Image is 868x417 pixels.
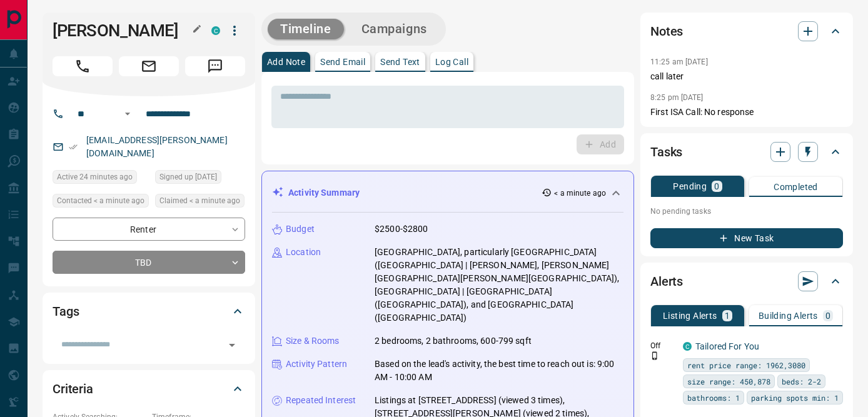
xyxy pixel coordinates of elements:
[53,296,245,326] div: Tags
[650,351,659,360] svg: Push Notification Only
[53,56,113,76] span: Call
[272,181,623,204] div: Activity Summary< a minute ago
[53,379,93,399] h2: Criteria
[53,170,149,188] div: Tue Oct 14 2025
[119,56,179,76] span: Email
[286,394,356,407] p: Repeated Interest
[650,16,843,46] div: Notes
[53,218,245,241] div: Renter
[650,142,682,162] h2: Tasks
[53,21,193,41] h1: [PERSON_NAME]
[375,223,428,236] p: $2500-$2800
[782,375,821,388] span: beds: 2-2
[53,194,149,211] div: Tue Oct 14 2025
[650,137,843,167] div: Tasks
[69,143,78,151] svg: Email Verified
[286,246,321,259] p: Location
[435,58,468,66] p: Log Call
[53,251,245,274] div: TBD
[687,359,805,371] span: rent price range: 1962,3080
[159,194,240,207] span: Claimed < a minute ago
[267,58,305,66] p: Add Note
[380,58,420,66] p: Send Text
[650,58,708,66] p: 11:25 am [DATE]
[159,171,217,183] span: Signed up [DATE]
[650,271,683,291] h2: Alerts
[155,194,245,211] div: Tue Oct 14 2025
[375,334,532,348] p: 2 bedrooms, 2 bathrooms, 600-799 sqft
[185,56,245,76] span: Message
[554,188,606,199] p: < a minute ago
[650,266,843,296] div: Alerts
[375,358,623,384] p: Based on the lead's activity, the best time to reach out is: 9:00 AM - 10:00 AM
[86,135,228,158] a: [EMAIL_ADDRESS][PERSON_NAME][DOMAIN_NAME]
[650,202,843,221] p: No pending tasks
[320,58,365,66] p: Send Email
[759,311,818,320] p: Building Alerts
[714,182,719,191] p: 0
[683,342,692,351] div: condos.ca
[375,246,623,324] p: [GEOGRAPHIC_DATA], particularly [GEOGRAPHIC_DATA] ([GEOGRAPHIC_DATA] | [PERSON_NAME], [PERSON_NAM...
[223,336,241,354] button: Open
[650,93,704,102] p: 8:25 pm [DATE]
[57,171,133,183] span: Active 24 minutes ago
[288,186,360,199] p: Activity Summary
[825,311,830,320] p: 0
[774,183,818,191] p: Completed
[650,340,675,351] p: Off
[349,19,440,39] button: Campaigns
[286,334,340,348] p: Size & Rooms
[663,311,717,320] p: Listing Alerts
[286,223,315,236] p: Budget
[120,106,135,121] button: Open
[673,182,707,191] p: Pending
[650,21,683,41] h2: Notes
[650,70,843,83] p: call later
[57,194,144,207] span: Contacted < a minute ago
[687,391,740,404] span: bathrooms: 1
[155,170,245,188] div: Sun Jun 02 2024
[650,228,843,248] button: New Task
[650,106,843,119] p: First ISA Call: No response
[695,341,759,351] a: Tailored For You
[751,391,839,404] span: parking spots min: 1
[211,26,220,35] div: condos.ca
[53,301,79,321] h2: Tags
[725,311,730,320] p: 1
[286,358,347,371] p: Activity Pattern
[687,375,770,388] span: size range: 450,878
[53,374,245,404] div: Criteria
[268,19,344,39] button: Timeline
